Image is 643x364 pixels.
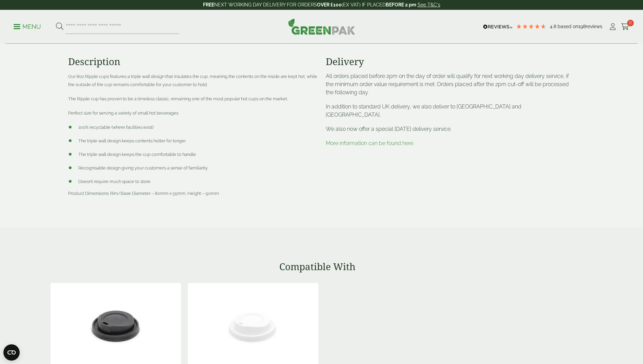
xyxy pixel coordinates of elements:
[203,2,214,7] strong: FREE
[608,23,617,30] i: My Account
[586,24,602,29] span: reviews
[14,23,41,31] p: Menu
[418,2,440,7] a: See T&C's
[68,96,288,101] span: The Ripple cup has proven to be a timeless classic, remaining one of the most popular hot cups on...
[78,165,208,170] span: Recognisable design giving your customers a sense of familiarity
[621,23,629,30] i: Cart
[317,2,342,7] strong: OVER £100
[483,24,513,29] img: REVIEWS.io
[68,110,178,116] span: Perfect size for serving a variety of small hot beverages
[68,56,318,67] h3: Description
[78,152,196,157] span: The triple wall design keeps the cup comfortable to handle
[578,24,586,29] span: 198
[3,344,20,361] button: Open CMP widget
[326,103,575,119] p: In addition to standard UK delivery, we also deliver to [GEOGRAPHIC_DATA] and [GEOGRAPHIC_DATA].
[326,72,575,97] p: All orders placed before 2pm on the day of order will qualify for next working day delivery servi...
[550,24,558,29] span: 4.8
[386,2,416,7] strong: BEFORE 2 pm
[326,140,414,146] a: More information can be found here.
[621,22,629,32] a: 0
[14,23,41,29] a: Menu
[68,191,219,196] span: Product Dimensions: Rim/Base Diameter – 80mm x 55mm, Height – 90mm
[558,24,578,29] span: Based on
[68,74,317,87] span: Our 8oz Ripple cups features a triple wall design that insulates the cup, meaning the contents on...
[279,261,356,272] h3: Compatible With
[288,18,355,35] img: GreenPak Supplies
[516,23,546,29] div: 4.79 Stars
[627,20,634,26] span: 0
[326,125,575,133] p: We also now offer a special [DATE] delivery service.
[326,56,575,67] h3: Delivery
[78,138,186,143] span: The triple wall design keeps contents hotter for longer
[78,179,150,184] span: Doesn’t require much space to store
[78,125,154,130] span: 100% recyclable (where facilities exist)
